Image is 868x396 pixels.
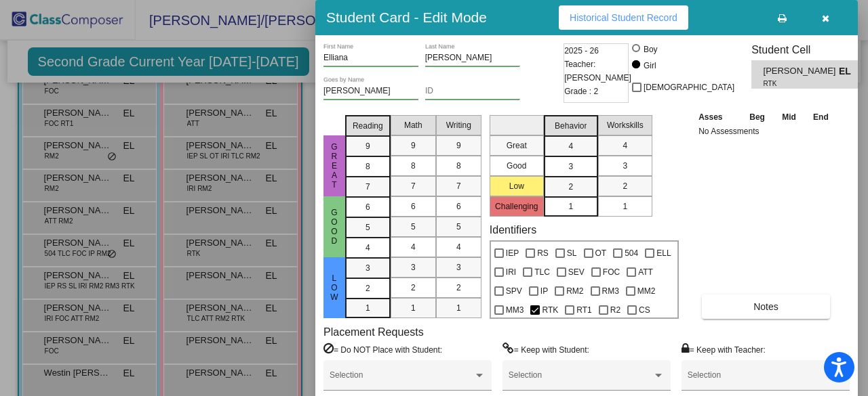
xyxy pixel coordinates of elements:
span: 3 [411,261,416,273]
span: RTK [764,79,829,89]
label: Placement Requests [323,326,424,338]
span: 5 [366,221,370,234]
span: 4 [411,241,416,253]
span: 7 [411,180,416,192]
span: ELL [656,245,671,261]
span: 1 [623,200,627,213]
th: End [804,110,837,125]
span: 7 [456,180,461,192]
span: 2 [456,282,461,294]
span: Low [328,273,340,302]
span: Teacher: [PERSON_NAME] [564,58,631,85]
span: SPV [506,283,522,299]
td: No Assessments [695,125,837,138]
span: MM3 [506,302,524,318]
span: 6 [366,201,370,213]
span: Reading [353,120,383,132]
span: RTK [542,302,558,318]
span: FOC [603,264,620,280]
span: 8 [366,160,370,173]
th: Mid [774,110,804,125]
span: 3 [623,160,627,172]
span: Workskills [607,119,644,131]
button: Historical Student Record [559,5,688,30]
span: 2 [411,282,416,294]
span: 6 [411,200,416,213]
span: 9 [456,139,461,152]
span: ATT [638,264,653,280]
span: Writing [446,119,471,131]
span: Math [404,119,422,131]
span: 9 [411,139,416,152]
span: SL [567,245,577,261]
span: 3 [366,262,370,274]
span: 8 [411,160,416,172]
span: CS [639,302,650,318]
span: SEV [568,264,585,280]
div: Boy [643,43,658,56]
span: 4 [568,140,573,152]
span: 504 [625,245,638,261]
span: 4 [366,242,370,254]
input: goes by name [323,87,418,96]
span: EL [839,64,858,79]
label: = Keep with Student: [502,343,589,356]
span: 8 [456,160,461,172]
span: 1 [411,302,416,314]
span: MM2 [637,283,656,299]
span: 5 [456,221,461,233]
span: Historical Student Record [570,12,677,23]
span: [DEMOGRAPHIC_DATA] [644,79,734,95]
th: Asses [695,110,741,125]
span: 4 [623,139,627,152]
button: Notes [702,294,830,319]
span: Good [328,208,340,246]
span: R2 [610,302,620,318]
span: TLC [534,264,550,280]
span: 2 [568,181,573,193]
span: 7 [366,181,370,193]
span: 2 [623,180,627,192]
span: IP [540,283,548,299]
h3: Student Card - Edit Mode [326,9,487,26]
span: IEP [506,245,519,261]
span: 1 [366,302,370,314]
span: RS [537,245,549,261]
span: 6 [456,200,461,213]
span: 2 [366,282,370,294]
span: 4 [456,241,461,253]
span: RM2 [566,283,583,299]
label: = Do NOT Place with Student: [323,343,442,356]
span: 9 [366,140,370,152]
span: 1 [568,200,573,213]
span: 5 [411,221,416,233]
span: 2025 - 26 [564,44,599,58]
th: Beg [741,110,773,125]
label: Identifiers [490,223,536,236]
div: Girl [643,60,656,72]
span: IRI [506,264,516,280]
span: Notes [753,301,778,312]
label: = Keep with Teacher: [682,343,766,356]
span: RM3 [602,283,619,299]
span: [PERSON_NAME] [764,64,839,79]
span: OT [595,245,607,261]
span: Great [328,142,340,190]
span: Grade : 2 [564,85,598,98]
span: RT1 [576,302,591,318]
span: Behavior [555,120,587,132]
span: 3 [568,160,573,173]
span: 3 [456,261,461,273]
span: 1 [456,302,461,314]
